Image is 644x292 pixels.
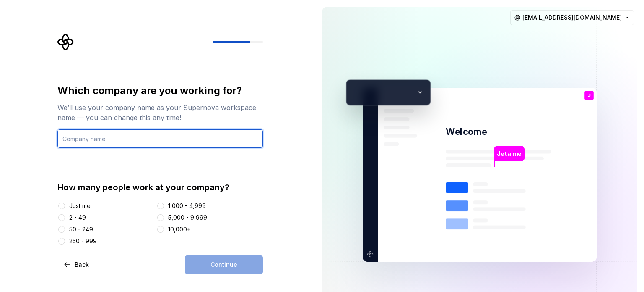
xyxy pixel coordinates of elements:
[446,126,487,138] p: Welcome
[522,13,622,22] span: [EMAIL_ADDRESS][DOMAIN_NAME]
[168,202,206,210] div: 1,000 - 4,999
[57,34,74,50] svg: Supernova Logo
[75,260,89,269] span: Back
[497,149,522,158] p: Jetaime
[69,237,97,245] div: 250 - 999
[69,213,86,222] div: 2 - 49
[69,225,93,234] div: 50 - 249
[57,182,263,193] div: How many people work at your company?
[510,10,634,25] button: [EMAIL_ADDRESS][DOMAIN_NAME]
[168,225,191,234] div: 10,000+
[57,84,263,97] div: Which company are you working for?
[57,103,263,123] div: We’ll use your company name as your Supernova workspace name — you can change this any time!
[168,213,207,222] div: 5,000 - 9,999
[57,129,263,148] input: Company name
[69,202,91,210] div: Just me
[588,93,590,98] p: J
[57,255,96,274] button: Back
